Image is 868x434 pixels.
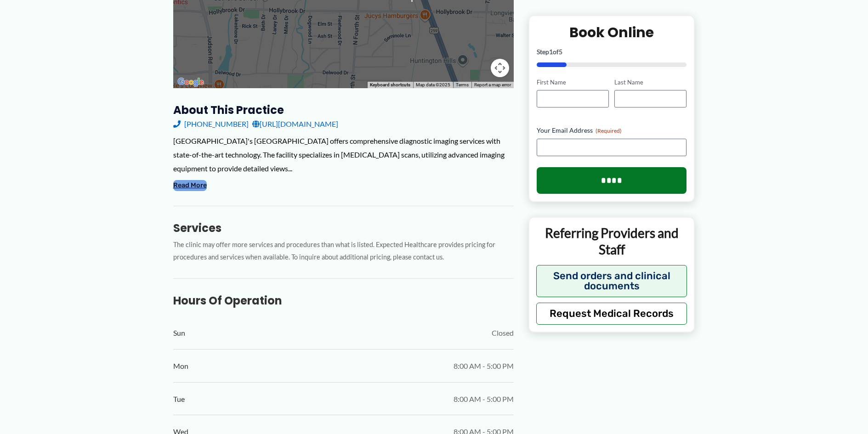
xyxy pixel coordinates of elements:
label: Your Email Address [537,126,687,135]
div: [GEOGRAPHIC_DATA]'s [GEOGRAPHIC_DATA] offers comprehensive diagnostic imaging services with state... [173,134,514,175]
label: First Name [537,78,609,86]
span: Closed [492,326,514,340]
span: (Required) [596,127,622,134]
p: The clinic may offer more services and procedures than what is listed. Expected Healthcare provid... [173,239,514,264]
button: Send orders and clinical documents [536,265,687,297]
p: Referring Providers and Staff [536,225,687,258]
button: Request Medical Records [536,302,687,324]
span: 8:00 AM - 5:00 PM [454,359,514,373]
button: Read More [173,180,207,191]
label: Last Name [614,78,686,86]
a: Open this area in Google Maps (opens a new window) [176,76,206,88]
span: 8:00 AM - 5:00 PM [454,392,514,406]
a: Terms (opens in new tab) [456,82,469,87]
span: 1 [549,47,553,55]
span: 5 [559,47,562,55]
a: Report a map error [474,82,511,87]
h3: About this practice [173,103,514,117]
h2: Book Online [537,23,687,41]
a: [PHONE_NUMBER] [173,117,249,131]
a: [URL][DOMAIN_NAME] [252,117,338,131]
button: Keyboard shortcuts [370,82,410,88]
span: Mon [173,359,188,373]
h3: Services [173,221,514,235]
span: Sun [173,326,185,340]
img: Google [176,76,206,88]
span: Map data ©2025 [416,82,450,87]
button: Map camera controls [491,59,509,77]
span: Tue [173,392,185,406]
p: Step of [537,48,687,55]
h3: Hours of Operation [173,293,514,308]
